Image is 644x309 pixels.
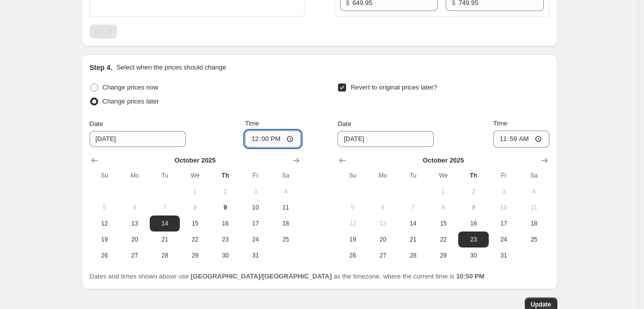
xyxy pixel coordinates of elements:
[210,167,240,183] th: Thursday
[180,231,210,247] button: Wednesday October 22 2025
[519,231,549,247] button: Saturday October 25 2025
[519,199,549,215] button: Saturday October 11 2025
[432,235,454,243] span: 22
[90,199,120,215] button: Sunday October 5 2025
[240,199,270,215] button: Friday October 10 2025
[214,187,236,195] span: 2
[274,235,296,243] span: 25
[124,251,146,259] span: 27
[531,300,551,308] span: Update
[240,167,270,183] th: Friday
[154,219,176,227] span: 14
[493,187,515,195] span: 3
[462,251,484,259] span: 30
[338,247,368,263] button: Sunday October 26 2025
[368,199,398,215] button: Monday October 6 2025
[90,247,120,263] button: Sunday October 26 2025
[432,203,454,211] span: 8
[289,153,303,167] button: Show next month, November 2025
[368,247,398,263] button: Monday October 27 2025
[210,247,240,263] button: Thursday October 30 2025
[274,219,296,227] span: 18
[270,231,300,247] button: Saturday October 25 2025
[342,251,364,259] span: 26
[402,171,424,179] span: Tu
[184,203,206,211] span: 8
[116,62,226,72] p: Select when the prices should change
[489,183,519,199] button: Friday October 3 2025
[124,171,146,179] span: Mo
[493,251,515,259] span: 31
[493,119,507,127] span: Time
[90,231,120,247] button: Sunday October 19 2025
[244,187,266,195] span: 3
[90,120,103,127] span: Date
[150,231,180,247] button: Tuesday October 21 2025
[523,187,545,195] span: 4
[103,83,158,91] span: Change prices now
[120,199,150,215] button: Monday October 6 2025
[398,247,428,263] button: Tuesday October 28 2025
[150,247,180,263] button: Tuesday October 28 2025
[270,215,300,231] button: Saturday October 18 2025
[489,215,519,231] button: Friday October 17 2025
[120,231,150,247] button: Monday October 20 2025
[458,247,488,263] button: Thursday October 30 2025
[428,183,458,199] button: Wednesday October 1 2025
[398,231,428,247] button: Tuesday October 21 2025
[180,199,210,215] button: Wednesday October 8 2025
[428,167,458,183] th: Wednesday
[458,215,488,231] button: Thursday October 16 2025
[462,203,484,211] span: 9
[342,235,364,243] span: 19
[493,130,549,147] input: 12:00
[240,183,270,199] button: Friday October 3 2025
[94,251,116,259] span: 26
[519,183,549,199] button: Saturday October 4 2025
[489,231,519,247] button: Friday October 24 2025
[180,183,210,199] button: Wednesday October 1 2025
[342,203,364,211] span: 5
[214,219,236,227] span: 16
[338,231,368,247] button: Sunday October 19 2025
[274,171,296,179] span: Sa
[245,130,301,147] input: 12:00
[338,199,368,215] button: Sunday October 5 2025
[184,251,206,259] span: 29
[338,131,434,147] input: 10/9/2025
[368,231,398,247] button: Monday October 20 2025
[398,167,428,183] th: Tuesday
[184,187,206,195] span: 1
[150,199,180,215] button: Tuesday October 7 2025
[184,219,206,227] span: 15
[338,167,368,183] th: Sunday
[240,247,270,263] button: Friday October 31 2025
[154,203,176,211] span: 7
[493,219,515,227] span: 17
[372,171,394,179] span: Mo
[428,247,458,263] button: Wednesday October 29 2025
[88,153,102,167] button: Show previous month, September 2025
[428,215,458,231] button: Wednesday October 15 2025
[462,235,484,243] span: 23
[154,171,176,179] span: Tu
[240,215,270,231] button: Friday October 17 2025
[90,167,120,183] th: Sunday
[150,215,180,231] button: Tuesday October 14 2025
[372,235,394,243] span: 20
[402,235,424,243] span: 21
[432,219,454,227] span: 15
[103,97,159,105] span: Change prices later
[493,235,515,243] span: 24
[489,167,519,183] th: Friday
[214,251,236,259] span: 30
[338,120,351,127] span: Date
[489,199,519,215] button: Friday October 10 2025
[372,251,394,259] span: 27
[210,231,240,247] button: Thursday October 23 2025
[184,171,206,179] span: We
[372,219,394,227] span: 13
[519,215,549,231] button: Saturday October 18 2025
[120,215,150,231] button: Monday October 13 2025
[428,199,458,215] button: Wednesday October 8 2025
